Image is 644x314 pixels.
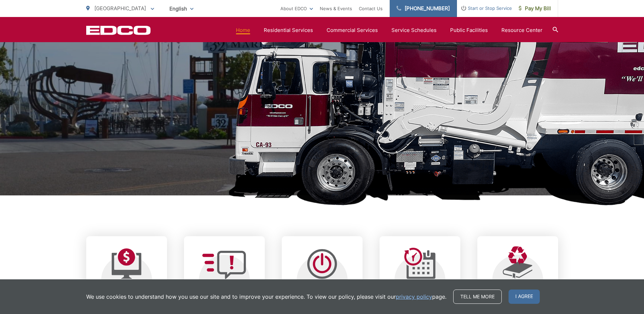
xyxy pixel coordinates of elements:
a: Home [236,26,250,34]
a: Public Facilities [450,26,488,34]
a: Residential Services [264,26,313,34]
a: About EDCO [280,4,313,13]
span: Pay My Bill [519,4,551,13]
a: privacy policy [396,293,432,301]
p: We use cookies to understand how you use our site and to improve your experience. To view our pol... [86,293,446,301]
a: Tell me more [453,290,502,304]
a: Contact Us [359,4,383,13]
a: Commercial Services [327,26,378,34]
a: News & Events [320,4,352,13]
a: EDCD logo. Return to the homepage. [86,25,151,35]
span: English [164,3,199,15]
span: I agree [509,290,540,304]
a: Resource Center [501,26,542,34]
a: Service Schedules [391,26,437,34]
span: [GEOGRAPHIC_DATA] [94,5,146,12]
